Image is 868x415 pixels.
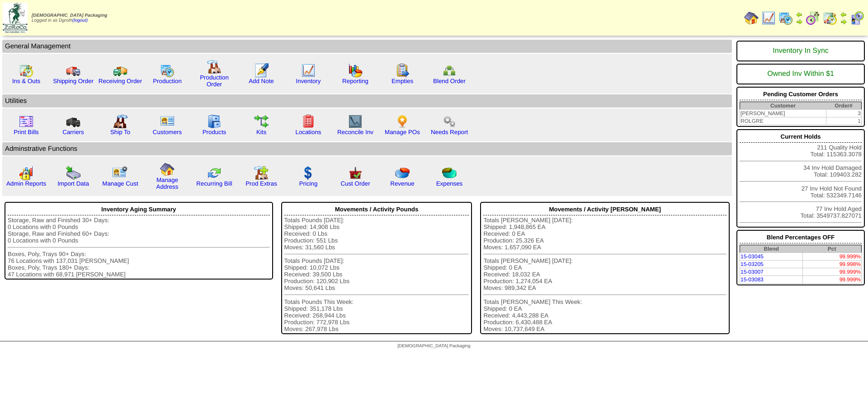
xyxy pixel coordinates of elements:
img: arrowright.gif [796,18,803,25]
div: Blend Percentages OFF [740,232,862,243]
a: Locations [295,129,321,135]
a: (logout) [72,18,88,23]
a: Manage Address [156,177,179,190]
img: managecust.png [112,166,129,180]
a: Admin Reports [6,180,46,187]
a: 15-03083 [741,276,764,283]
th: Customer [740,102,826,110]
div: Storage, Raw and Finished 30+ Days: 0 Locations with 0 Pounds Storage, Raw and Finished 60+ Days:... [8,217,270,278]
a: Pricing [299,180,318,187]
img: locations.gif [301,114,316,129]
a: Needs Report [431,129,468,135]
img: network.png [442,63,457,78]
img: workorder.gif [395,63,410,78]
a: 15-03007 [741,269,764,275]
a: Reporting [342,78,368,84]
img: dollar.gif [301,166,316,180]
a: Print Bills [14,129,39,135]
a: Prod Extras [245,180,277,187]
a: Recurring Bill [196,180,232,187]
a: Cust Order [340,180,370,187]
img: import.gif [66,166,80,180]
a: Ship To [110,129,130,135]
a: Customers [153,129,182,135]
a: Reconcile Inv [337,129,373,135]
th: Blend [740,245,803,253]
div: Totals [PERSON_NAME] [DATE]: Shipped: 1,948,865 EA Received: 0 EA Production: 25,326 EA Moves: 1,... [483,217,726,332]
td: 99.999% [802,276,861,284]
img: prodextras.gif [254,166,269,180]
img: line_graph.gif [761,11,776,25]
a: Products [203,129,226,135]
td: 1 [826,117,861,125]
img: home.gif [160,162,175,177]
span: [DEMOGRAPHIC_DATA] Packaging [397,344,470,349]
img: truck3.gif [66,114,80,129]
a: Production [153,78,182,84]
a: Ins & Outs [12,78,40,84]
img: arrowleft.gif [840,11,847,18]
img: calendarinout.gif [823,11,837,25]
td: 99.999% [802,253,861,261]
th: Order# [826,102,861,110]
img: truck2.gif [113,63,127,78]
span: [DEMOGRAPHIC_DATA] Packaging [32,13,107,18]
img: factory2.gif [113,114,127,129]
a: Inventory [296,78,321,84]
img: arrowright.gif [840,18,847,25]
a: Carriers [62,129,84,135]
td: General Management [2,40,732,53]
td: Adminstrative Functions [2,142,732,155]
img: po.png [395,114,410,129]
img: customers.gif [160,114,175,129]
img: line_graph.gif [301,63,316,78]
th: Pct [802,245,861,253]
img: orders.gif [254,63,269,78]
div: 211 Quality Hold Total: 115363.3078 34 Inv Hold Damaged Total: 109403.282 27 Inv Hold Not Found T... [736,129,865,228]
a: Blend Order [433,78,466,84]
div: Pending Customer Orders [740,89,862,100]
td: 3 [826,110,861,117]
a: 15-03205 [741,261,764,267]
td: 99.998% [802,261,861,268]
img: factory.gif [207,60,222,74]
img: calendarblend.gif [806,11,820,25]
a: Add Note [249,78,274,84]
div: Inventory In Sync [740,42,862,60]
img: calendarprod.gif [160,63,175,78]
a: Import Data [57,180,89,187]
img: workflow.png [442,114,457,129]
a: Empties [392,78,413,84]
img: reconcile.gif [207,166,222,180]
a: Shipping Order [53,78,94,84]
a: Manage Cust [102,180,138,187]
img: cust_order.png [348,166,363,180]
a: Production Order [200,74,229,88]
a: Manage POs [385,129,420,135]
img: home.gif [744,11,759,25]
span: Logged in as Dgroth [32,13,107,23]
a: Receiving Order [99,78,142,84]
a: Kits [256,129,266,135]
img: calendarprod.gif [778,11,793,25]
div: Current Holds [740,131,862,143]
img: line_graph2.gif [348,114,363,129]
div: Inventory Aging Summary [8,204,270,215]
img: pie_chart2.png [442,166,457,180]
a: 15-03045 [741,253,764,260]
a: Expenses [436,180,463,187]
img: calendarcustomer.gif [850,11,864,25]
td: ROLGRE [740,117,826,125]
img: invoice2.gif [19,114,33,129]
div: Owned Inv Within $1 [740,65,862,83]
img: arrowleft.gif [796,11,803,18]
img: workflow.gif [254,114,269,129]
div: Movements / Activity Pounds [284,204,469,215]
img: pie_chart.png [395,166,410,180]
img: truck.gif [66,63,80,78]
td: 99.999% [802,268,861,276]
div: Movements / Activity [PERSON_NAME] [483,204,726,215]
img: cabinet.gif [207,114,222,129]
td: Utilities [2,94,732,107]
img: graph2.png [19,166,33,180]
